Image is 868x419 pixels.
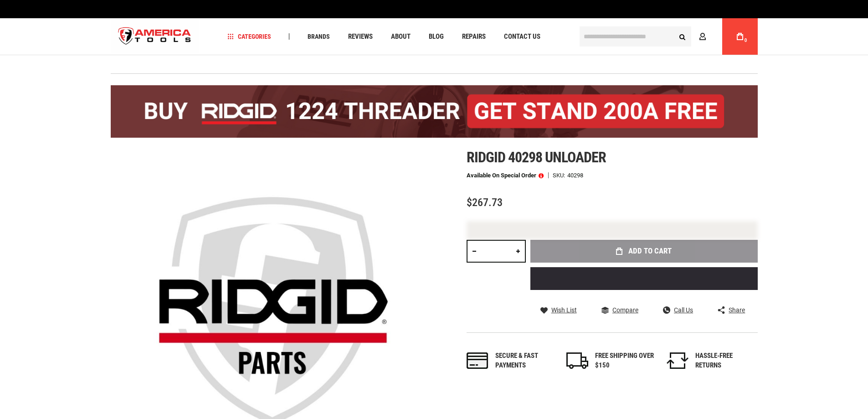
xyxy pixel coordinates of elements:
[504,33,540,40] span: Contact Us
[387,31,415,43] a: About
[308,33,330,40] span: Brands
[612,307,638,313] span: Compare
[729,307,745,313] span: Share
[663,306,693,314] a: Call Us
[601,306,638,314] a: Compare
[595,351,654,371] div: FREE SHIPPING OVER $150
[227,33,271,40] span: Categories
[467,172,544,179] p: Available on Special Order
[745,38,747,43] span: 0
[495,351,555,371] div: Secure & fast payments
[551,307,577,313] span: Wish List
[674,307,693,313] span: Call Us
[344,31,377,43] a: Reviews
[566,352,588,369] img: shipping
[540,306,577,314] a: Wish List
[348,33,373,40] span: Reviews
[391,33,411,40] span: About
[458,31,490,43] a: Repairs
[500,31,544,43] a: Contact Us
[111,85,758,138] img: BOGO: Buy the RIDGID® 1224 Threader (26092), get the 92467 200A Stand FREE!
[553,172,567,178] strong: SKU
[429,33,444,40] span: Blog
[467,352,488,369] img: payments
[467,149,606,166] span: Ridgid 40298 unloader
[674,28,691,45] button: Search
[567,172,583,178] div: 40298
[667,352,688,369] img: returns
[731,18,749,55] a: 0
[303,31,334,43] a: Brands
[695,351,755,371] div: HASSLE-FREE RETURNS
[425,31,448,43] a: Blog
[223,31,275,43] a: Categories
[467,196,503,209] span: $267.73
[111,20,199,54] a: store logo
[462,33,486,40] span: Repairs
[111,20,199,54] img: America Tools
